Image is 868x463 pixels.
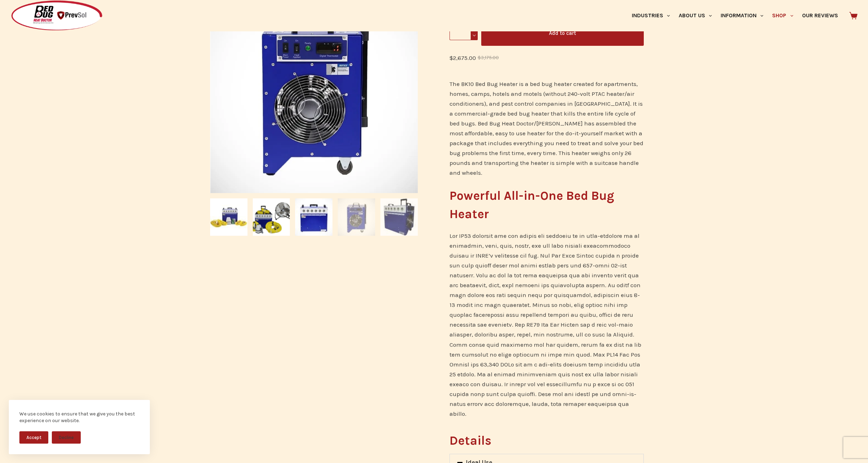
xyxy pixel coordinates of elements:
[481,21,644,46] button: Add to cart
[450,79,644,178] p: The BK10 Bed Bug Heater is a bed bug heater created for apartments, homes, camps, hotels and mote...
[380,198,418,236] img: BK10L Heater for Bed Bug Heat Treatment - Image 5
[450,54,453,61] span: $
[19,410,139,424] div: We use cookies to ensure that we give you the best experience on our website.
[338,198,375,236] img: BK20 is a powerful 250v electric heater great for homes, pest control operators, and condos
[478,55,499,60] bdi: 3,175.00
[450,187,644,224] h2: Powerful All-in-One Bed Bug Heater
[52,431,81,444] button: Decline
[210,198,247,236] img: BK10 exceeds the performance of the Elite 33K Hypro Bed Bug Heater, simple for anyone to use, aff...
[450,434,644,447] h2: Details
[295,198,332,236] img: BK10 state-of-the-art all 110-volt, heater fan combo, treats 400 sq ft, thermostatically controll...
[450,231,644,419] p: Lor IP53 dolorsit ame con adipis eli seddoeiu te in utla-etdolore ma al enimadmin, veni, quis, no...
[253,198,290,236] img: Compare the BK10 package to ePro600 Electric Heat Package, complete with cables, fan, sprinkler c...
[19,431,48,444] button: Accept
[478,55,481,60] span: $
[6,3,27,24] button: Open LiveChat chat widget
[450,54,476,61] bdi: 2,675.00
